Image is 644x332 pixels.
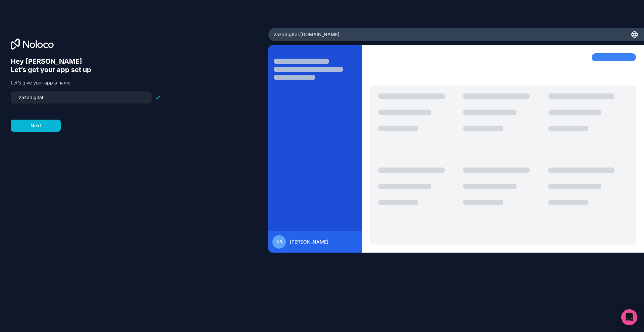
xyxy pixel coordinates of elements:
[11,120,61,132] button: Next
[11,79,161,86] p: Let’s give your app a name
[621,309,637,325] div: Open Intercom Messenger
[290,239,328,245] span: [PERSON_NAME]
[274,31,339,38] span: zazadigital .[DOMAIN_NAME]
[276,239,282,245] span: VB
[11,57,161,66] h6: Hey [PERSON_NAME]
[15,93,148,102] input: my-team
[11,66,161,74] h6: Let’s get your app set up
